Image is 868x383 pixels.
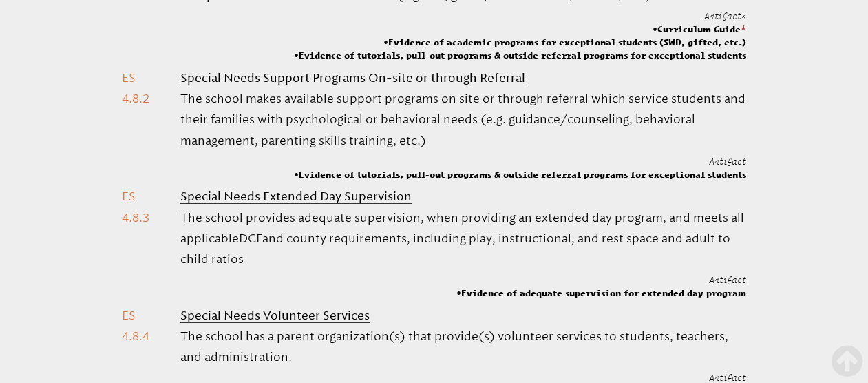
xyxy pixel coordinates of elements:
p: The school has a parent organization(s) that provide(s) volunteer services to students, teachers,... [180,326,746,368]
b: Special Needs Volunteer Services [180,309,370,322]
span: Evidence of tutorials, pull-out programs & outside referral programs for exceptional students [294,49,746,62]
b: Special Needs Support Programs On-site or through Referral [180,71,525,85]
span: Artifact [709,156,746,167]
span: Evidence of academic programs for exceptional students (SWD, gifted, etc.) [294,36,746,49]
span: Artifacts [704,11,746,21]
p: The school makes available support programs on site or through referral which service students an... [180,88,746,151]
span: Evidence of adequate supervision for extended day program [456,287,746,300]
span: DCF [239,231,262,245]
span: Artifact [709,373,746,383]
span: Curriculum Guide [294,23,746,36]
span: Evidence of tutorials, pull-out programs & outside referral programs for exceptional students [294,168,746,181]
b: Special Needs Extended Day Supervision [180,189,412,203]
p: The school provides adequate supervision, when providing an extended day program, and meets all a... [180,207,746,270]
span: Artifact [709,275,746,285]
